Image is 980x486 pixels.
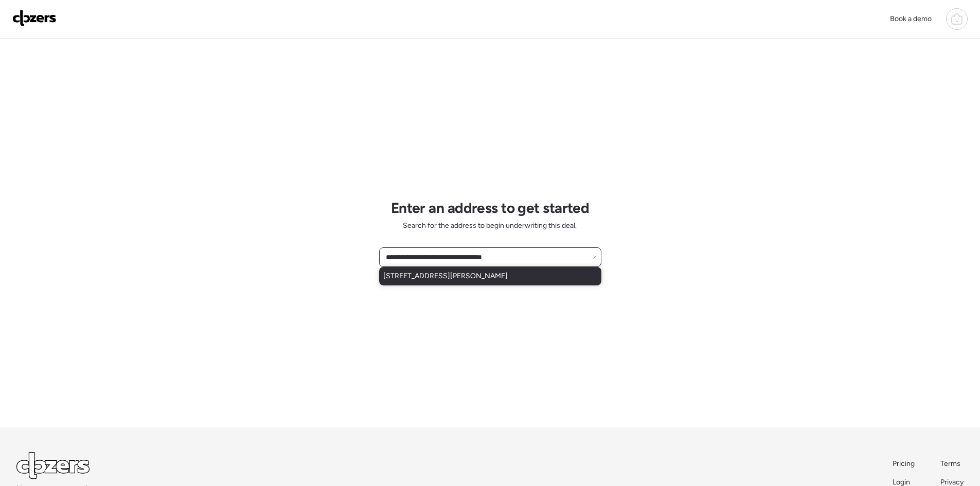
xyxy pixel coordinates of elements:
[893,459,915,468] span: Pricing
[383,271,508,281] span: [STREET_ADDRESS][PERSON_NAME]
[16,452,90,479] img: Logo Light
[403,221,577,231] span: Search for the address to begin underwriting this deal.
[893,459,916,469] a: Pricing
[940,459,960,468] span: Terms
[12,10,57,26] img: Logo
[391,199,590,217] h1: Enter an address to get started
[940,459,964,469] a: Terms
[890,14,932,23] span: Book a demo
